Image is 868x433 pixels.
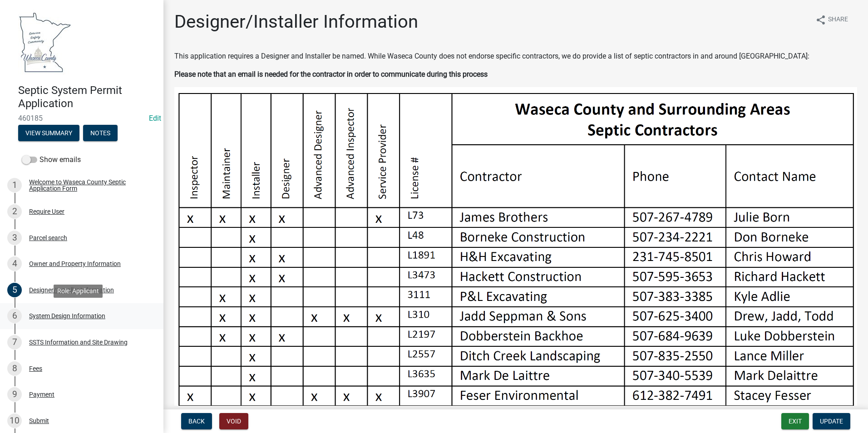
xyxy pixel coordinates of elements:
wm-modal-confirm: Edit Application Number [149,114,161,123]
div: 4 [7,256,22,271]
strong: Please note that an email is needed for the contractor in order to communicate during this process [174,70,488,79]
div: 7 [7,335,22,349]
p: This application requires a Designer and Installer be named. While Waseca County does not endorse... [174,51,857,62]
h4: Septic System Permit Application [18,84,156,110]
a: Edit [149,114,161,123]
span: Back [188,418,205,425]
div: Designer/Installer Information [29,287,114,293]
div: Parcel search [29,235,67,241]
div: Role: Applicant [54,285,103,298]
span: Update [820,418,843,425]
div: Owner and Property Information [29,261,121,267]
div: System Design Information [29,313,105,319]
div: Submit [29,418,49,424]
button: Exit [781,413,809,429]
button: Notes [83,125,118,141]
div: Payment [29,391,54,398]
div: 6 [7,309,22,323]
button: Update [813,413,850,429]
div: 10 [7,413,22,428]
div: 8 [7,361,22,376]
h1: Designer/Installer Information [174,11,418,33]
div: Require User [29,208,64,215]
button: Void [219,413,248,429]
div: 9 [7,387,22,402]
label: Show emails [22,154,81,165]
wm-modal-confirm: Notes [83,130,118,137]
span: Share [828,15,848,25]
button: shareShare [808,11,855,29]
span: 460185 [18,114,145,123]
button: Back [181,413,212,429]
i: share [815,15,826,25]
div: Fees [29,365,42,372]
div: SSTS Information and Site Drawing [29,339,128,345]
button: View Summary [18,125,79,141]
div: 5 [7,283,22,297]
div: 3 [7,231,22,245]
img: Waseca County, Minnesota [18,10,72,74]
div: 1 [7,178,22,192]
div: Welcome to Waseca County Septic Application Form [29,179,149,192]
wm-modal-confirm: Summary [18,130,79,137]
div: 2 [7,204,22,219]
